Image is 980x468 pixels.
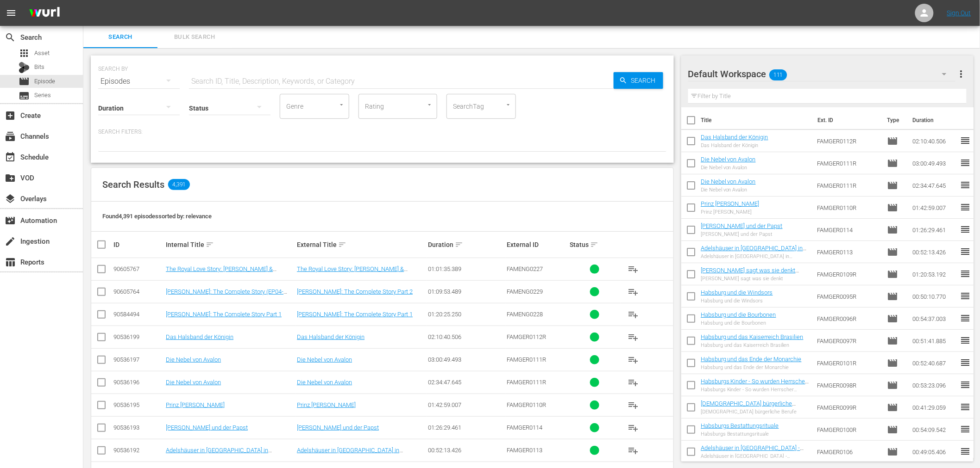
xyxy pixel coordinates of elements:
[113,288,163,295] div: 90605764
[688,61,956,87] div: Default Workspace
[297,239,425,250] div: External Title
[813,130,884,152] td: FAMGER0112R
[622,439,644,462] button: playlist_add
[813,441,884,463] td: FAMGER0106
[113,356,163,363] div: 90536197
[812,107,881,133] th: Ext. ID
[701,342,804,348] div: Habsburg und das Kaiserreich Brasilien
[701,400,796,414] a: [DEMOGRAPHIC_DATA] bürgerliche Berufe
[909,130,960,152] td: 02:10:40.506
[701,178,756,185] a: Die Nebel von Avalon
[428,356,504,363] div: 03:00:49.493
[507,356,546,363] span: FAMGER0111R
[5,215,16,226] span: Automation
[960,246,971,257] span: reorder
[887,246,898,258] span: Episode
[909,352,960,374] td: 00:52:40.687
[614,72,663,89] button: Search
[628,400,639,411] span: playlist_add
[955,63,967,85] button: more_vert
[960,290,971,302] span: reorder
[89,32,152,43] span: Search
[507,265,543,272] span: FAMENG0227
[701,276,810,282] div: [PERSON_NAME] sagt was sie denkt
[813,263,884,285] td: FAMGER0109R
[113,265,163,272] div: 90605767
[701,231,783,237] div: [PERSON_NAME] und der Papst
[5,131,16,142] span: Channels
[887,380,898,391] span: Episode
[887,224,898,235] span: Episode
[909,174,960,197] td: 02:34:47.645
[622,371,644,394] button: playlist_add
[19,90,30,101] span: Series
[960,202,971,213] span: reorder
[701,444,804,458] a: Adelshäuser in [GEOGRAPHIC_DATA] - [GEOGRAPHIC_DATA]
[428,333,504,340] div: 02:10:40.506
[701,298,773,304] div: Habsburg und die Windsors
[628,286,639,297] span: playlist_add
[960,268,971,279] span: reorder
[960,313,971,324] span: reorder
[113,241,163,248] div: ID
[622,258,644,280] button: playlist_add
[628,309,639,320] span: playlist_add
[813,330,884,352] td: FAMGER0097R
[297,311,413,318] a: [PERSON_NAME]: The Complete Story Part 1
[887,446,898,457] span: Episode
[813,419,884,441] td: FAMGER0100R
[701,364,802,370] div: Habsburg und das Ende der Monarchie
[887,158,898,169] span: Episode
[960,179,971,191] span: reorder
[628,332,639,343] span: playlist_add
[909,241,960,263] td: 00:52:13.426
[297,356,352,363] a: Die Nebel von Avalon
[628,377,639,388] span: playlist_add
[5,32,16,43] span: Search
[909,396,960,419] td: 00:41:29.059
[701,289,773,296] a: Habsburg und die Windsors
[22,2,67,24] img: ans4CAIJ8jUAAAAAAAAAAAAAAAAAAAAAAAAgQb4GAAAAAAAAAAAAAAAAAAAAAAAAJMjXAAAAAAAAAAAAAAAAAAAAAAAAgAT5G...
[504,100,513,109] button: Open
[628,445,639,456] span: playlist_add
[887,313,898,324] span: Episode
[813,152,884,174] td: FAMGER0111R
[960,224,971,235] span: reorder
[701,431,779,437] div: Habsburgs Bestattungsrituale
[166,379,221,386] a: Die Nebel von Avalon
[297,424,379,431] a: [PERSON_NAME] und der Papst
[701,245,807,259] a: Adelshäuser in [GEOGRAPHIC_DATA] in [GEOGRAPHIC_DATA]
[813,396,884,419] td: FAMGER0099R
[113,447,163,454] div: 90536192
[34,77,55,86] span: Episode
[297,401,356,408] a: Prinz [PERSON_NAME]
[813,197,884,219] td: FAMGER0110R
[507,288,543,295] span: FAMENG0229
[166,356,221,363] a: Die Nebel von Avalon
[947,9,971,17] a: Sign Out
[701,333,804,340] a: Habsburg und das Kaiserreich Brasilien
[507,424,542,431] span: FAMGER0114
[701,187,756,193] div: Die Nebel von Avalon
[887,424,898,435] span: Episode
[813,219,884,241] td: FAMGER0114
[701,409,810,415] div: [DEMOGRAPHIC_DATA] bürgerliche Berufe
[428,424,504,431] div: 01:26:29.461
[507,447,542,454] span: FAMGER0113
[909,308,960,330] td: 00:54:37.003
[813,241,884,263] td: FAMGER0113
[701,222,783,229] a: [PERSON_NAME] und der Papst
[428,288,504,295] div: 01:09:53.489
[881,107,907,133] th: Type
[570,239,619,250] div: Status
[887,180,898,191] span: Episode
[628,264,639,275] span: playlist_add
[909,374,960,396] td: 00:53:23.096
[701,422,779,429] a: Habsburgs Bestattungsrituale
[34,62,44,72] span: Bits
[909,441,960,463] td: 00:49:05.406
[507,379,546,386] span: FAMGER0111R
[166,288,287,302] a: [PERSON_NAME]: The Complete Story (EP04-EP06)
[297,447,403,461] a: Adelshäuser in [GEOGRAPHIC_DATA] in [GEOGRAPHIC_DATA]
[907,107,962,133] th: Duration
